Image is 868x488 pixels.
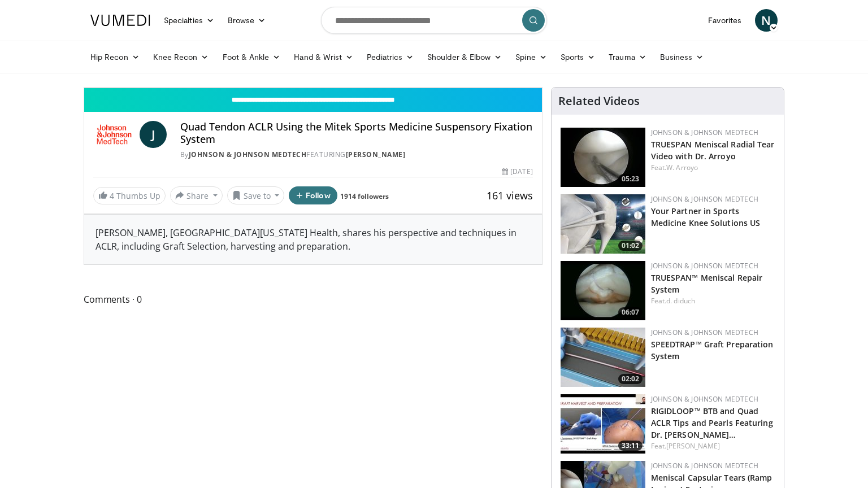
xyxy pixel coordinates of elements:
[561,394,645,454] a: 33:11
[509,46,553,68] a: Spine
[602,46,653,68] a: Trauma
[287,46,360,68] a: Hand & Wrist
[360,46,420,68] a: Pediatrics
[651,272,763,295] a: TRUESPAN™ Meniscal Repair System
[84,292,542,307] span: Comments 0
[618,307,643,317] span: 06:07
[618,441,643,451] span: 33:11
[561,194,645,254] a: 01:02
[84,215,542,264] div: [PERSON_NAME], [GEOGRAPHIC_DATA][US_STATE] Health, shares his perspective and techniques in ACLR,...
[651,194,758,204] a: Johnson & Johnson MedTech
[651,394,758,404] a: Johnson & Johnson MedTech
[561,328,645,387] a: 02:02
[289,186,337,204] button: Follow
[618,374,643,384] span: 02:02
[487,189,533,202] span: 161 views
[701,9,748,32] a: Favorites
[110,190,114,201] span: 4
[180,121,533,145] h4: Quad Tendon ACLR Using the Mitek Sports Medicine Suspensory Fixation System
[420,46,509,68] a: Shoulder & Elbow
[340,191,389,201] a: 1914 followers
[189,150,307,159] a: Johnson & Johnson MedTech
[651,128,758,137] a: Johnson & Johnson MedTech
[651,461,758,470] a: Johnson & Johnson MedTech
[561,261,645,320] img: e42d750b-549a-4175-9691-fdba1d7a6a0f.150x105_q85_crop-smart_upscale.jpg
[558,94,640,108] h4: Related Videos
[666,441,720,451] a: [PERSON_NAME]
[146,46,216,68] a: Knee Recon
[84,88,542,88] video-js: Video Player
[651,441,775,451] div: Feat.
[651,296,775,306] div: Feat.
[346,150,406,159] a: [PERSON_NAME]
[755,9,778,32] a: N
[561,128,645,187] img: a9cbc79c-1ae4-425c-82e8-d1f73baa128b.150x105_q85_crop-smart_upscale.jpg
[561,128,645,187] a: 05:23
[666,163,698,172] a: W. Arroyo
[651,328,758,337] a: Johnson & Johnson MedTech
[561,261,645,320] a: 06:07
[666,296,695,306] a: d. diduch
[140,121,167,148] a: J
[170,186,223,204] button: Share
[216,46,288,68] a: Foot & Ankle
[221,9,273,32] a: Browse
[653,46,711,68] a: Business
[157,9,221,32] a: Specialties
[93,121,135,148] img: Johnson & Johnson MedTech
[502,167,532,177] div: [DATE]
[651,206,761,228] a: Your Partner in Sports Medicine Knee Solutions US
[227,186,285,204] button: Save to
[618,174,643,184] span: 05:23
[561,394,645,454] img: 4bc3a03c-f47c-4100-84fa-650097507746.150x105_q85_crop-smart_upscale.jpg
[321,7,547,34] input: Search topics, interventions
[180,150,533,160] div: By FEATURING
[618,241,643,251] span: 01:02
[561,328,645,387] img: a46a2fe1-2704-4a9e-acc3-1c278068f6c4.150x105_q85_crop-smart_upscale.jpg
[651,163,775,173] div: Feat.
[651,406,773,440] a: RIGIDLOOP™ BTB and Quad ACLR Tips and Pearls Featuring Dr. [PERSON_NAME]…
[554,46,602,68] a: Sports
[90,15,150,26] img: VuMedi Logo
[651,339,774,361] a: SPEEDTRAP™ Graft Preparation System
[84,46,146,68] a: Hip Recon
[651,261,758,271] a: Johnson & Johnson MedTech
[93,187,166,204] a: 4 Thumbs Up
[651,139,775,162] a: TRUESPAN Meniscal Radial Tear Video with Dr. Arroyo
[561,194,645,254] img: 0543fda4-7acd-4b5c-b055-3730b7e439d4.150x105_q85_crop-smart_upscale.jpg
